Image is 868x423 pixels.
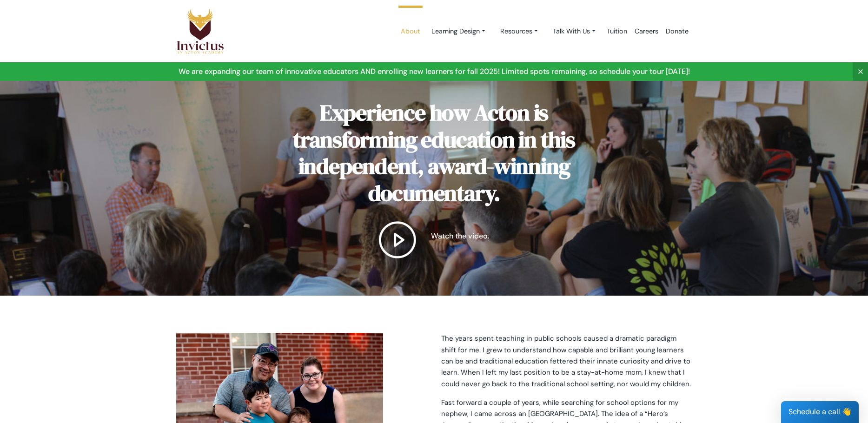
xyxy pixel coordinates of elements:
[265,99,604,206] h2: Experience how Acton is transforming education in this independent, award-winning documentary.
[176,8,225,54] img: Logo
[424,23,493,40] a: Learning Design
[493,23,545,40] a: Resources
[379,221,416,258] img: play button
[781,401,859,423] div: Schedule a call 👋
[631,12,662,51] a: Careers
[265,221,604,258] a: Watch the video.
[441,333,692,389] p: The years spent teaching in public schools caused a dramatic paradigm shift for me. I grew to und...
[397,12,424,51] a: About
[431,231,489,242] p: Watch the video.
[662,12,692,51] a: Donate
[545,23,603,40] a: Talk With Us
[603,12,631,51] a: Tuition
